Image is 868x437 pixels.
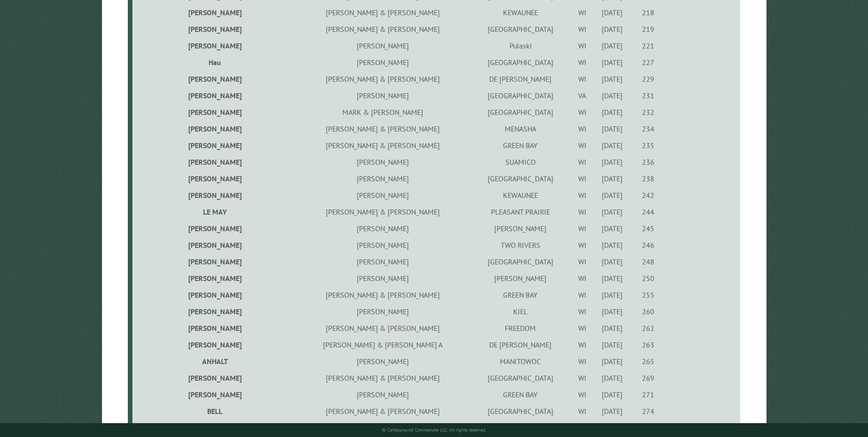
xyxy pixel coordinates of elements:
td: WI [571,4,594,21]
td: 236 [630,154,666,170]
td: WI [571,137,594,154]
div: [DATE] [595,24,629,34]
div: [DATE] [595,41,629,50]
td: [GEOGRAPHIC_DATA] [470,403,571,419]
div: [DATE] [595,74,629,84]
td: WI [571,21,594,37]
td: [PERSON_NAME] [132,370,295,386]
td: MANITOWOC [470,353,571,370]
td: [PERSON_NAME] [132,253,295,270]
td: MENASHA [470,120,571,137]
td: [PERSON_NAME] [132,21,295,37]
div: [DATE] [595,373,629,383]
td: [PERSON_NAME] [132,287,295,303]
td: 244 [630,204,666,220]
td: [GEOGRAPHIC_DATA] [470,170,571,187]
td: TWO RIVERS [470,237,571,253]
td: WI [571,419,594,436]
td: 271 [630,386,666,403]
td: GREEN BAY [470,287,571,303]
td: MARK & [PERSON_NAME] [295,104,470,120]
td: [GEOGRAPHIC_DATA] [470,253,571,270]
td: [PERSON_NAME] & [PERSON_NAME] [295,204,470,220]
td: [PERSON_NAME] [132,270,295,287]
td: ANHALT [132,353,295,370]
div: [DATE] [595,357,629,366]
td: DE [PERSON_NAME] [470,336,571,353]
td: WI [571,253,594,270]
div: [DATE] [595,174,629,183]
td: [PERSON_NAME] [295,37,470,54]
td: [GEOGRAPHIC_DATA] [470,370,571,386]
td: 229 [630,71,666,87]
td: SUAMICO [470,154,571,170]
td: 234 [630,120,666,137]
td: BELL [132,403,295,419]
td: 274 [630,403,666,419]
div: [DATE] [595,340,629,349]
td: [PERSON_NAME] & [PERSON_NAME] [295,287,470,303]
td: WI [571,287,594,303]
td: [PERSON_NAME] [132,237,295,253]
td: [PERSON_NAME] [470,270,571,287]
td: WI [571,204,594,220]
td: 232 [630,104,666,120]
td: [PERSON_NAME] [295,220,470,237]
div: [DATE] [595,290,629,299]
td: [GEOGRAPHIC_DATA] [470,21,571,37]
div: [DATE] [595,91,629,100]
td: Pulaski [470,37,571,54]
td: [PERSON_NAME] [132,336,295,353]
td: [PERSON_NAME] & [PERSON_NAME] [295,4,470,21]
td: WI [571,303,594,320]
td: 269 [630,370,666,386]
div: [DATE] [595,307,629,316]
td: 260 [630,303,666,320]
td: 255 [630,287,666,303]
td: 219 [630,21,666,37]
td: [GEOGRAPHIC_DATA] [470,54,571,71]
td: [PERSON_NAME] [470,220,571,237]
td: [PERSON_NAME] [132,154,295,170]
div: [DATE] [595,124,629,133]
td: [PERSON_NAME] [132,187,295,204]
td: 227 [630,54,666,71]
td: 238 [630,170,666,187]
td: WI [571,336,594,353]
td: [PERSON_NAME] [295,386,470,403]
div: [DATE] [595,224,629,233]
td: [PERSON_NAME] [132,220,295,237]
td: 276 [630,419,666,436]
td: 218 [630,4,666,21]
td: [PERSON_NAME] [295,253,470,270]
td: 262 [630,320,666,336]
td: [PERSON_NAME] [295,270,470,287]
div: [DATE] [595,58,629,67]
td: KIEL [470,303,571,320]
td: Hau [132,54,295,71]
td: [PERSON_NAME] [132,320,295,336]
td: 246 [630,237,666,253]
td: [PERSON_NAME] [295,154,470,170]
div: [DATE] [595,390,629,399]
td: [PERSON_NAME] [295,237,470,253]
td: WI [571,37,594,54]
div: [DATE] [595,257,629,266]
small: © Campground Commander LLC. All rights reserved. [382,427,486,433]
td: WI [571,120,594,137]
td: [PERSON_NAME] & [PERSON_NAME] A [295,336,470,353]
td: WI [571,237,594,253]
td: WI [571,154,594,170]
td: KEWAUNEE [470,187,571,204]
td: [PERSON_NAME] & [PERSON_NAME] [295,71,470,87]
div: [DATE] [595,191,629,200]
td: WI [571,170,594,187]
td: 242 [630,187,666,204]
td: LE MAY [132,204,295,220]
td: [PERSON_NAME] & [PERSON_NAME] [295,21,470,37]
td: [PERSON_NAME] [295,54,470,71]
td: GREEN BAY [470,137,571,154]
td: [PERSON_NAME] [132,170,295,187]
td: 248 [630,253,666,270]
td: [PERSON_NAME] [132,71,295,87]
